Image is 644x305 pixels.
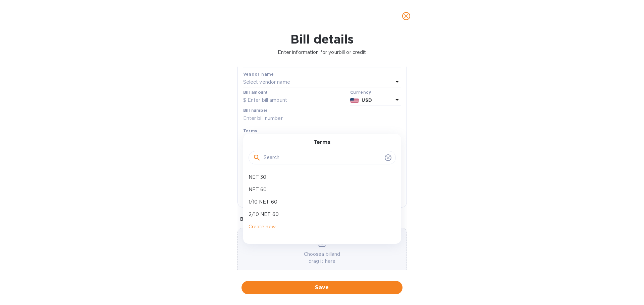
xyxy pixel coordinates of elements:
span: Save [247,284,397,292]
input: Search [264,153,382,163]
b: Currency [350,90,371,95]
p: NET 30 [249,174,390,181]
p: 1/10 NET 60 [249,199,390,206]
b: Vendor name [243,72,274,77]
b: USD [362,97,372,103]
label: Bill amount [243,90,267,94]
p: Choose a bill and drag it here [238,251,407,265]
h3: Terms [314,139,330,146]
button: Save [241,281,402,294]
h1: Bill details [5,32,639,46]
b: Terms [243,128,258,133]
input: $ Enter bill amount [243,95,347,105]
p: Select vendor name [243,79,290,86]
p: 2/10 NET 60 [249,211,390,218]
img: USD [350,98,359,103]
input: Enter bill number [243,113,401,124]
button: close [398,8,414,24]
p: Enter information for your bill or credit [5,49,639,56]
label: Bill number [243,108,267,112]
p: Bill image [240,216,404,222]
p: NET 60 [249,186,390,193]
p: Select terms [243,136,273,143]
p: Create new [249,223,390,230]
